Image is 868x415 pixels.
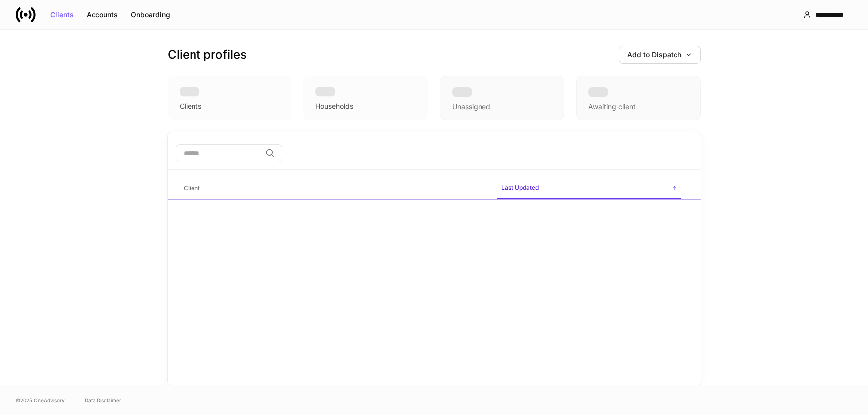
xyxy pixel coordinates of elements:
[497,178,681,199] span: Last Updated
[131,11,170,18] div: Onboarding
[440,76,564,120] div: Unassigned
[168,47,247,63] h3: Client profiles
[452,102,490,112] div: Unassigned
[627,51,692,58] div: Add to Dispatch
[87,11,118,18] div: Accounts
[501,183,539,192] h6: Last Updated
[124,7,177,23] button: Onboarding
[44,7,80,23] button: Clients
[315,101,353,111] div: Households
[184,183,200,193] h6: Client
[85,396,121,404] a: Data Disclaimer
[50,11,74,18] div: Clients
[80,7,124,23] button: Accounts
[180,178,489,199] span: Client
[588,102,636,112] div: Awaiting client
[619,46,701,64] button: Add to Dispatch
[180,101,201,111] div: Clients
[576,76,700,120] div: Awaiting client
[16,396,65,404] span: © 2025 OneAdvisory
